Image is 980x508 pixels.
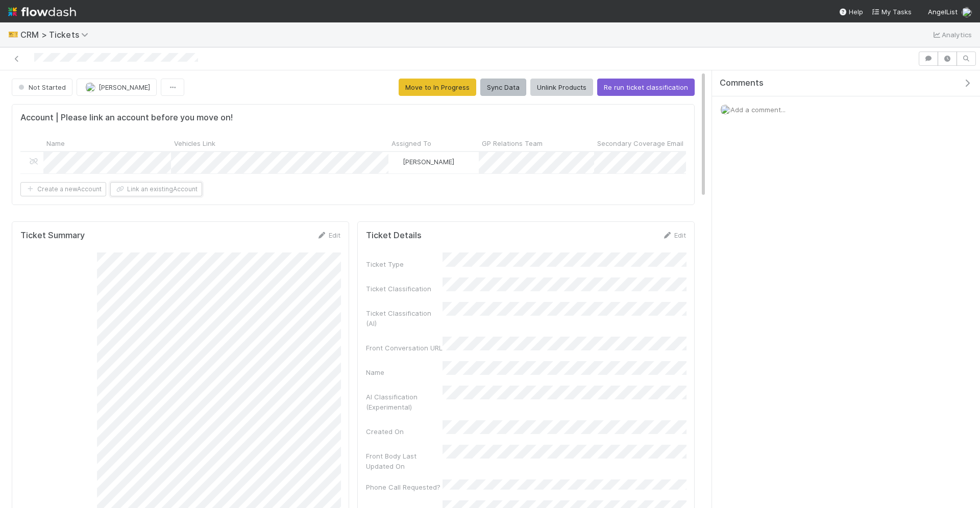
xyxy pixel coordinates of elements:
img: avatar_c597f508-4d28-4c7c-92e0-bd2d0d338f8e.png [962,7,972,17]
span: GP Relations Team [482,138,543,148]
button: Unlink Products [530,79,593,96]
img: avatar_c597f508-4d28-4c7c-92e0-bd2d0d338f8e.png [393,158,401,166]
button: Move to In Progress [399,79,476,96]
h5: Ticket Summary [20,231,85,241]
span: Vehicles Link [174,138,215,148]
span: Name [46,138,65,148]
button: [PERSON_NAME] [77,79,157,96]
span: Comments [720,78,764,88]
button: Not Started [12,79,72,96]
a: Analytics [932,29,972,41]
span: Secondary Coverage Email [597,138,683,148]
span: [PERSON_NAME] [99,83,150,91]
span: CRM > Tickets [20,30,93,40]
h5: Ticket Details [366,231,422,241]
div: Created On [366,426,443,437]
img: avatar_c597f508-4d28-4c7c-92e0-bd2d0d338f8e.png [720,105,730,115]
div: Help [839,7,863,17]
div: Phone Call Requested? [366,482,443,492]
span: 🎫 [8,30,18,39]
span: AngelList [928,8,958,16]
span: Assigned To [391,138,431,148]
span: [PERSON_NAME] [403,158,454,166]
img: avatar_c597f508-4d28-4c7c-92e0-bd2d0d338f8e.png [85,82,95,92]
div: Ticket Type [366,259,443,269]
h5: Account | Please link an account before you move on! [20,113,233,123]
div: [PERSON_NAME] [393,157,454,167]
span: My Tasks [871,8,912,16]
button: Create a newAccount [20,182,106,196]
a: My Tasks [871,7,912,17]
div: AI Classification (Experimental) [366,392,443,412]
a: Edit [316,231,340,239]
div: Ticket Classification [366,284,443,294]
div: Front Body Last Updated On [366,451,443,471]
img: logo-inverted-e16ddd16eac7371096b0.svg [8,3,76,20]
button: Sync Data [480,79,526,96]
div: Name [366,367,443,377]
button: Link an existingAccount [110,182,202,196]
div: Ticket Classification (AI) [366,308,443,328]
div: Front Conversation URL [366,343,443,353]
span: Add a comment... [730,106,786,114]
a: Edit [662,231,686,239]
span: Not Started [16,83,66,91]
button: Re run ticket classification [597,79,695,96]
